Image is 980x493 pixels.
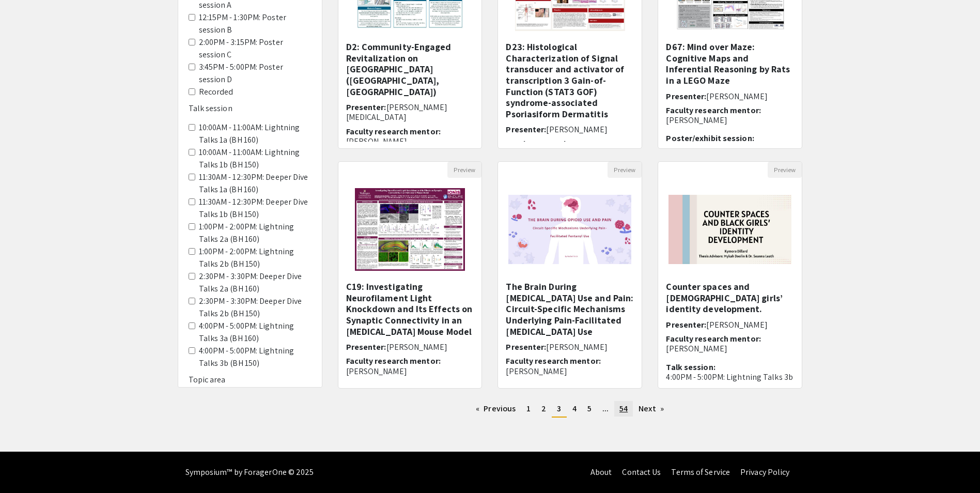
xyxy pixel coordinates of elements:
[199,121,312,146] label: 10:00AM - 11:00AM: Lightning Talks 1a (BH 160)
[346,366,474,376] p: [PERSON_NAME]
[666,344,794,353] p: [PERSON_NAME]
[572,403,577,414] span: 4
[740,467,789,477] a: Privacy Policy
[666,372,794,392] p: 4:00PM - 5:00PM: Lightning Talks 3b (BH 150)
[199,245,312,270] label: 1:00PM - 2:00PM: Lightning Talks 2b (BH 150)
[199,221,312,245] label: 1:00PM - 2:00PM: Lightning Talks 2a (BH 160)
[199,146,312,171] label: 10:00AM - 11:00AM: Lightning Talks 1b (BH 150)
[447,162,481,178] button: Preview
[658,161,802,389] div: Open Presentation <p>Counter spaces and Black girls’ identity development.&nbsp;</p>
[506,356,600,366] span: Faculty research mentor:
[666,91,794,101] h6: Presenter:
[666,281,794,315] h5: Counter spaces and [DEMOGRAPHIC_DATA] girls’ identity development.
[608,162,642,178] button: Preview
[346,342,474,352] h6: Presenter:
[506,281,634,337] h5: The Brain During [MEDICAL_DATA] Use and Pain: Circuit-Specific Mechanisms Underlying Pain-Facilit...
[8,446,44,485] iframe: Chat
[619,403,628,414] span: 54
[346,281,474,337] h5: C19: Investigating Neurofilament Light Knockdown and Its Effects on Synaptic Connectivity in an [...
[666,105,760,116] span: Faculty research mentor:
[506,125,634,134] h6: Presenter:
[346,126,441,137] span: Faculty research mentor:
[185,452,314,493] div: Symposium™ by ForagerOne © 2025
[506,41,634,119] h5: D23: Histological Characterization of Signal transducer and activator of transcription 3 Gain-of-...
[199,196,312,221] label: 11:30AM - 12:30PM: Deeper Dive Talks 1b (BH 150)
[346,41,474,97] h5: D2: Community-Engaged Revitalization on [GEOGRAPHIC_DATA] ([GEOGRAPHIC_DATA], [GEOGRAPHIC_DATA])
[386,342,447,352] span: [PERSON_NAME]
[189,103,312,113] h6: Talk session
[557,403,561,414] span: 3
[338,161,483,389] div: Open Presentation <p>C19: Investigating Neurofilament Light Knockdown and Its Effects on Synaptic...
[199,295,312,320] label: 2:30PM - 3:30PM: Deeper Dive Talks 2b (BH 150)
[346,102,474,122] h6: Presenter:
[590,467,612,477] a: About
[506,138,600,149] span: Faculty research mentor:
[199,36,312,61] label: 2:00PM - 3:15PM: Poster session C
[666,333,760,344] span: Faculty research mentor:
[546,342,607,352] span: [PERSON_NAME]
[497,161,642,389] div: Open Presentation <p>The Brain During Opioid Use and Pain: Circuit-Specific Mechanisms Underlying...
[706,319,767,330] span: [PERSON_NAME]
[471,401,521,417] a: Previous page
[199,345,312,369] label: 4:00PM - 5:00PM: Lightning Talks 3b (BH 150)
[706,91,767,102] span: [PERSON_NAME]
[541,403,546,414] span: 2
[199,61,312,86] label: 3:45PM - 5:00PM: Poster session D
[498,184,642,274] img: <p>The Brain During Opioid Use and Pain: Circuit-Specific Mechanisms Underlying Pain-Facilitated ...
[345,178,475,281] img: <p>C19: Investigating Neurofilament Light Knockdown and Its Effects on Synaptic Connectivity in a...
[671,467,730,477] a: Terms of Service
[338,401,803,418] ul: Pagination
[346,356,441,366] span: Faculty research mentor:
[199,171,312,196] label: 11:30AM - 12:30PM: Deeper Dive Talks 1a (BH 160)
[189,375,312,384] h6: Topic area
[666,362,715,373] span: Talk session:
[199,11,312,36] label: 12:15PM - 1:30PM: Poster session B
[622,467,661,477] a: Contact Us
[768,162,802,178] button: Preview
[346,136,474,146] p: [PERSON_NAME]
[633,401,669,417] a: Next page
[666,133,754,144] span: Poster/exhibit session:
[658,184,802,274] img: <p>Counter spaces and Black girls’ identity development.&nbsp;</p>
[666,115,794,125] p: [PERSON_NAME]
[587,403,592,414] span: 5
[199,86,234,98] label: Recorded
[199,320,312,345] label: 4:00PM - 5:00PM: Lightning Talks 3a (BH 160)
[199,270,312,295] label: 2:30PM - 3:30PM: Deeper Dive Talks 2a (BH 160)
[666,320,794,330] h6: Presenter:
[346,102,447,122] span: [PERSON_NAME][MEDICAL_DATA]
[506,342,634,352] h6: Presenter:
[602,403,609,414] span: ...
[526,403,531,414] span: 1
[666,41,794,86] h5: D67: Mind over Maze: Cognitive Maps and Inferential Reasoning by Rats in a LEGO Maze
[546,124,607,135] span: [PERSON_NAME]
[506,366,634,376] p: [PERSON_NAME]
